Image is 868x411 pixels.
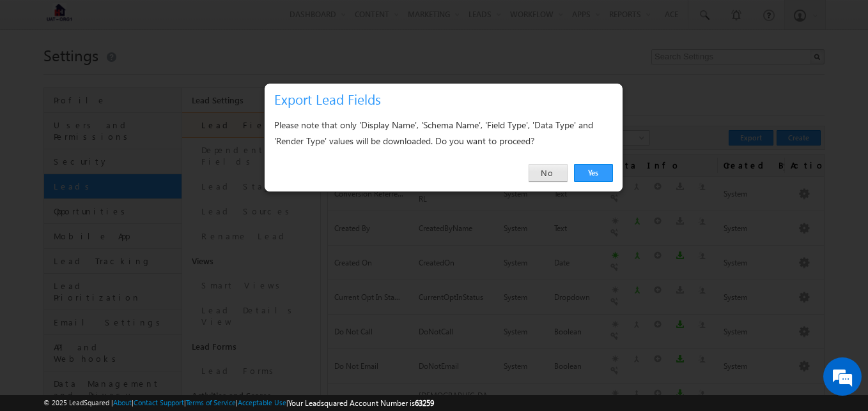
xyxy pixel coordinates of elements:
[529,164,568,182] a: No
[43,397,434,409] span: © 2025 LeadSquared | | | | |
[274,117,613,149] div: Please note that only 'Display Name', 'Schema Name', 'Field Type', 'Data Type' and 'Render Type' ...
[574,164,613,182] a: Yes
[113,398,132,407] a: About
[186,398,236,407] a: Terms of Service
[415,398,434,408] span: 63259
[288,398,434,408] span: Your Leadsquared Account Number is
[274,88,618,110] h3: Export Lead Fields
[134,398,184,407] a: Contact Support
[238,398,286,407] a: Acceptable Use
